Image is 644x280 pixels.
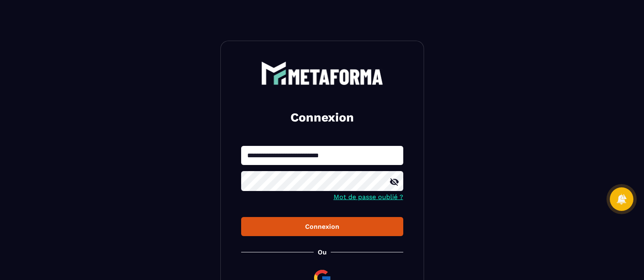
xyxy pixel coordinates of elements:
[334,193,403,201] a: Mot de passe oublié ?
[248,223,397,230] div: Connexion
[261,61,383,85] img: logo
[318,248,327,256] p: Ou
[241,217,403,236] button: Connexion
[241,61,403,85] a: logo
[251,109,393,126] h2: Connexion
